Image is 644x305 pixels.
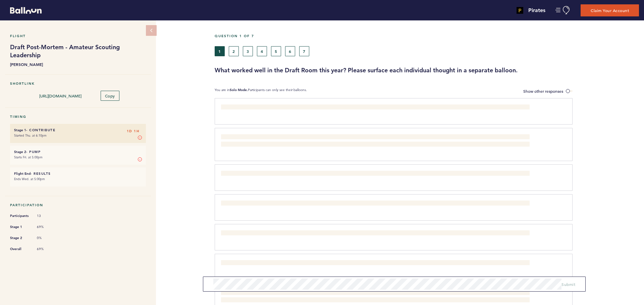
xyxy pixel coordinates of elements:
[10,34,146,38] h5: Flight
[37,247,57,251] span: 69%
[10,246,30,252] span: Overall
[257,46,267,56] button: 4
[10,7,42,14] svg: Balloon
[10,203,146,207] h5: Participation
[105,93,115,98] span: Copy
[10,43,146,59] h1: Draft Post-Mortem - Amateur Scouting Leadership
[271,46,281,56] button: 5
[10,81,146,86] h5: Shortlink
[14,128,142,132] h6: - Contribute
[215,66,639,74] h3: What worked well in the Draft Room this year? Please surface each individual thought in a separat...
[14,150,142,154] h6: - Pump
[523,88,563,94] span: Show other responses
[528,6,545,14] h4: Pirates
[229,46,239,56] button: 2
[14,171,142,176] h6: - Results
[14,177,45,181] time: Ends Wed. at 5:00pm
[10,115,146,119] h5: Timing
[5,7,42,14] a: Balloon
[10,213,30,219] span: Participants
[10,61,146,68] b: [PERSON_NAME]
[37,236,57,240] span: 0%
[243,46,253,56] button: 3
[10,235,30,241] span: Stage 2
[37,225,57,229] span: 69%
[230,88,248,92] b: Solo Mode.
[581,4,639,16] button: Claim Your Account
[215,46,225,56] button: 1
[285,46,295,56] button: 6
[14,155,43,159] time: Starts Fri. at 5:00pm
[561,281,575,288] button: Submit
[10,224,30,230] span: Stage 1
[221,105,443,110] span: I do think it is benificial to have the area supervisors in the room for the draft. I am glad tha...
[221,231,408,236] span: Having information flow upward from the Area Supervisors to the Regional Supervisors to Sr Leader...
[299,46,309,56] button: 7
[555,6,571,14] button: Manage Account
[14,133,47,138] time: Started Thu. at 6:10pm
[221,171,382,177] span: Getting “deeper” down the board was advantageous for our preparedness for early day 2.
[221,135,522,147] span: Getting exposure to the Model Interpretability Plots was very helpful in understanding where a pl...
[215,34,639,38] h5: Question 1 of 7
[14,128,26,132] small: Stage 1
[14,171,31,176] small: Flight End
[14,150,26,154] small: Stage 2
[37,214,57,218] span: 13
[127,128,140,135] span: 1D 1H
[215,88,307,95] p: You are in Participants can only see their balloons.
[101,91,119,101] button: Copy
[221,201,492,207] span: The “Plunder the Deep” project – how it was formed and ultimately utilized put us in a great and ...
[561,282,575,287] span: Submit
[221,261,363,266] span: Allowing the Area Scouts to present some of their “Plunder the Deep” players.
